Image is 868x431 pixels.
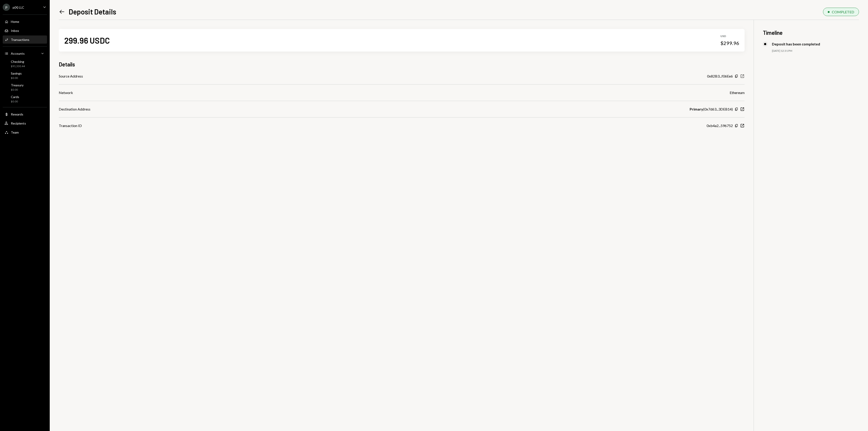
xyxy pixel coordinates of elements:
a: Treasury$0.00 [3,82,47,93]
div: Cards [11,95,19,99]
div: Deposit has been completed [772,42,820,46]
div: Network [59,90,73,95]
div: Treasury [11,83,24,87]
a: Inbox [3,26,47,35]
div: Transaction ID [59,123,82,128]
a: Accounts [3,49,47,57]
div: 0xb4a2...596752 [707,123,733,128]
a: Transactions [3,35,47,44]
div: $299.96 [720,40,739,46]
div: Home [11,20,19,24]
div: ( 0x7d63...3DEB14 ) [690,106,733,112]
div: 0x82B3...f06Ee6 [707,73,733,79]
a: Savings$0.00 [3,70,47,81]
div: $0.00 [11,88,24,92]
div: p(X) LLC [13,5,24,9]
div: $0.00 [11,100,19,104]
div: 299.96 USDC [64,35,110,45]
div: Ethereum [730,90,745,95]
a: Checking$91,330.44 [3,58,47,69]
div: [DATE] 12:31 PM [772,49,859,53]
a: Rewards [3,110,47,118]
div: Source Address [59,73,83,79]
h3: Details [59,61,75,68]
div: Rewards [11,112,23,116]
div: P [3,4,10,11]
div: Checking [11,60,25,64]
div: USD [720,34,739,38]
div: Accounts [11,52,25,55]
div: Destination Address [59,106,90,112]
div: $91,330.44 [11,64,25,68]
a: Recipients [3,119,47,127]
b: Primary [690,106,703,112]
div: Transactions [11,38,29,42]
h3: Timeline [763,29,859,36]
a: Home [3,17,47,26]
div: Inbox [11,29,19,33]
div: Savings [11,71,22,75]
div: Recipients [11,121,26,125]
h1: Deposit Details [69,7,116,16]
div: COMPLETED [832,10,854,14]
a: Team [3,128,47,136]
div: $0.00 [11,76,22,80]
a: Cards$0.00 [3,94,47,104]
div: Team [11,130,19,134]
